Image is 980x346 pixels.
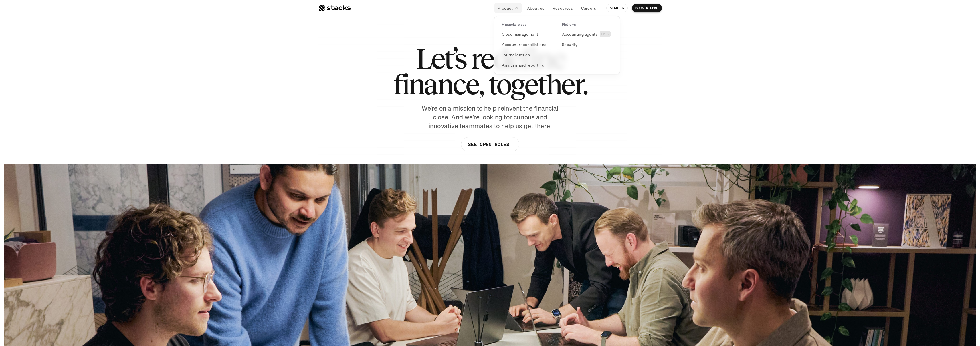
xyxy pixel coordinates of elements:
[419,104,562,130] p: We’re on a mission to help reinvent the financial close. And we’re looking for curious and innova...
[559,29,616,39] a: Accounting agentsBETA
[502,31,538,37] p: Close management
[498,60,556,70] a: Analysis and reporting
[498,49,556,60] a: Journal entries
[553,5,573,11] p: Resources
[610,6,624,10] p: SIGN IN
[562,41,577,47] p: Security
[562,23,576,27] p: Platform
[502,52,530,58] p: Journal entries
[578,3,599,13] a: Careers
[393,46,587,97] h1: Let’s redefine finance, together.
[498,39,556,49] a: Account reconciliations
[468,140,509,149] p: SEE OPEN ROLES
[559,39,616,49] a: Security
[527,5,544,11] p: About us
[606,4,628,12] a: SIGN IN
[498,5,513,11] p: Product
[502,23,526,27] p: Financial close
[502,62,544,68] p: Analysis and reporting
[549,3,576,13] a: Resources
[581,5,596,11] p: Careers
[502,41,547,47] p: Account reconciliations
[562,31,598,37] p: Accounting agents
[635,6,658,10] p: BOOK A DEMO
[461,137,519,151] a: SEE OPEN ROLES
[524,3,548,13] a: About us
[601,32,609,36] h2: BETA
[632,4,662,12] a: BOOK A DEMO
[498,29,556,39] a: Close management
